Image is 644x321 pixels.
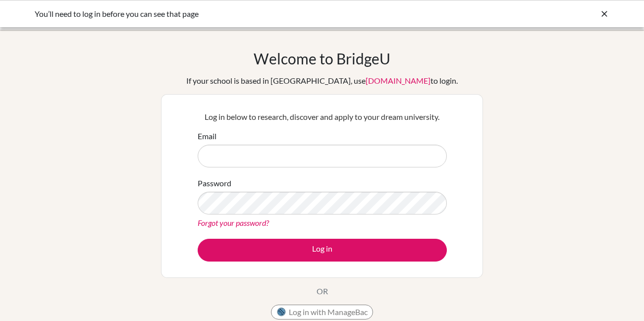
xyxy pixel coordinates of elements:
h1: Welcome to BridgeU [254,50,390,67]
button: Log in with ManageBac [271,305,373,320]
a: [DOMAIN_NAME] [366,76,430,85]
label: Password [198,177,231,189]
p: Log in below to research, discover and apply to your dream university. [198,111,447,123]
div: You’ll need to log in before you can see that page [35,8,461,20]
div: If your school is based in [GEOGRAPHIC_DATA], use to login. [186,75,458,87]
p: OR [317,285,328,297]
a: Forgot your password? [198,218,269,227]
label: Email [198,130,216,142]
button: Log in [198,239,447,262]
